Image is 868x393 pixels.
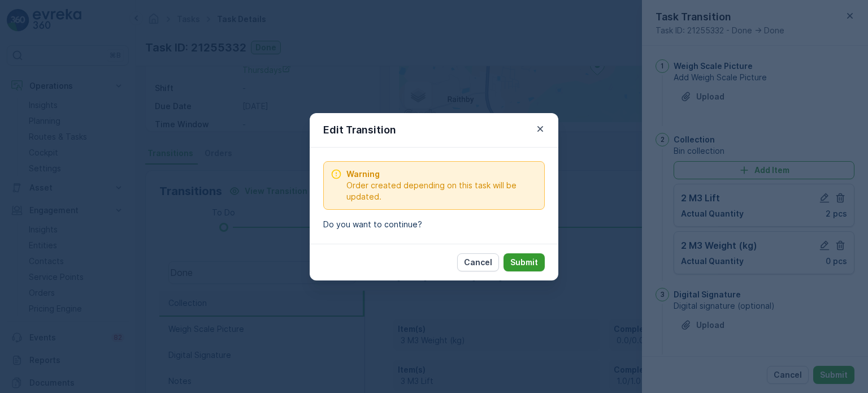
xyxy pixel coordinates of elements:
[323,219,545,230] p: Do you want to continue?
[457,253,499,271] button: Cancel
[464,257,492,268] p: Cancel
[346,169,537,180] span: Warning
[504,253,545,271] button: Submit
[323,122,396,138] p: Edit Transition
[510,257,538,268] p: Submit
[346,180,537,202] span: Order created depending on this task will be updated.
